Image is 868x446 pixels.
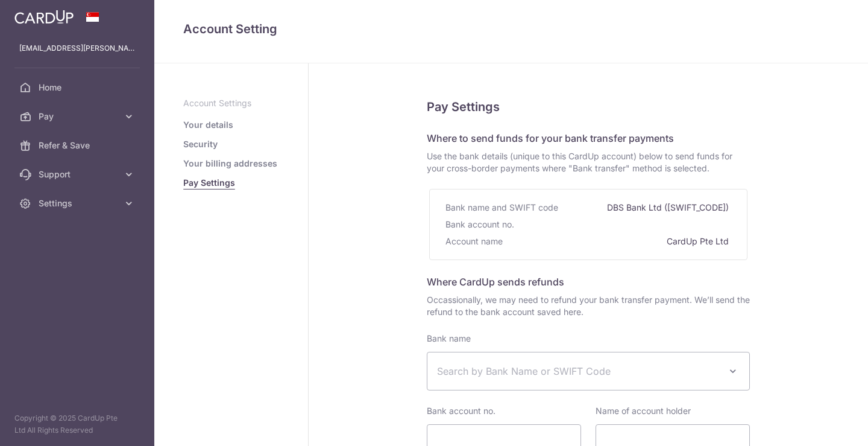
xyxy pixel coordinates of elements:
span: translation missing: en.refund_bank_accounts.show.title.account_setting [183,22,277,36]
a: Pay Settings [183,177,235,189]
label: Bank name [427,333,471,345]
span: Occassionally, we may need to refund your bank transfer payment. We’ll send the refund to the ban... [427,294,750,318]
a: Security [183,138,218,150]
div: Bank account no. [445,216,517,233]
span: Refer & Save [39,139,118,151]
span: Pay [39,110,118,123]
div: DBS Bank Ltd ([SWIFT_CODE]) [607,199,731,216]
a: Your billing addresses [183,158,277,170]
span: Settings [39,197,118,209]
span: Where CardUp sends refunds [427,276,564,288]
label: Bank account no. [427,405,495,417]
span: Support [39,168,118,180]
label: Name of account holder [596,405,691,417]
p: [EMAIL_ADDRESS][PERSON_NAME][DOMAIN_NAME] [19,42,135,54]
div: Bank name and SWIFT code [445,199,561,216]
span: Use the bank details (unique to this CardUp account) below to send funds for your cross-border pa... [427,150,750,174]
span: Where to send funds for your bank transfer payments [427,132,674,144]
p: Account Settings [183,97,279,109]
div: CardUp Pte Ltd [667,233,731,250]
a: Your details [183,119,233,131]
div: Account name [445,233,505,250]
span: Home [39,81,118,94]
img: CardUp [14,10,74,24]
span: Search by Bank Name or SWIFT Code [437,364,720,378]
h5: Pay Settings [427,97,750,116]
